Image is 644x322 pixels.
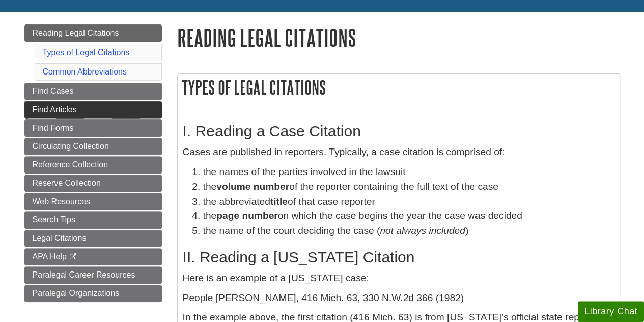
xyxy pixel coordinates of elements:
[24,230,162,247] a: Legal Citations
[183,271,614,286] p: Here is an example of a [US_STATE] case:
[216,210,277,221] strong: page number
[33,252,67,261] span: APA Help
[33,29,119,37] span: Reading Legal Citations
[24,285,162,302] a: Paralegal Organizations
[24,248,162,265] a: APA Help
[24,83,162,100] a: Find Cases
[24,266,162,284] a: Paralegal Career Resources
[24,193,162,210] a: Web Resources
[24,138,162,155] a: Circulating Collection
[183,291,614,306] p: People [PERSON_NAME], 416 Mich. 63, 330 N.W.2d 366 (1982)
[33,123,74,132] span: Find Forms
[33,105,77,114] span: Find Articles
[33,234,87,242] span: Legal Citations
[24,156,162,174] a: Reference Collection
[203,194,614,209] li: the abbreviated of that case reporter
[183,249,614,266] h2: II. Reading a [US_STATE] Citation
[33,270,135,279] span: Paralegal Career Resources
[33,142,109,151] span: Circulating Collection
[203,180,614,194] li: the of the reporter containing the full text of the case
[203,165,614,180] li: the names of the parties involved in the lawsuit
[380,225,465,236] em: not always included
[33,160,108,169] span: Reference Collection
[43,48,130,57] a: Types of Legal Citations
[24,175,162,192] a: Reserve Collection
[270,196,288,207] strong: title
[24,24,162,42] a: Reading Legal Citations
[69,254,77,260] i: This link opens in a new window
[203,209,614,224] li: the on which the case begins the year the case was decided
[24,101,162,118] a: Find Articles
[183,122,614,140] h2: I. Reading a Case Citation
[24,211,162,229] a: Search Tips
[33,87,74,95] span: Find Cases
[216,181,289,192] strong: volume number
[33,197,91,206] span: Web Resources
[203,224,614,238] li: the name of the court deciding the case ( )
[43,67,127,76] a: Common Abbreviations
[33,179,101,187] span: Reserve Collection
[33,289,120,298] span: Paralegal Organizations
[183,145,614,160] p: Cases are published in reporters. Typically, a case citation is comprised of:
[578,301,644,322] button: Library Chat
[177,24,620,51] h1: Reading Legal Citations
[178,74,620,101] h2: Types of Legal Citations
[24,119,162,137] a: Find Forms
[33,215,75,224] span: Search Tips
